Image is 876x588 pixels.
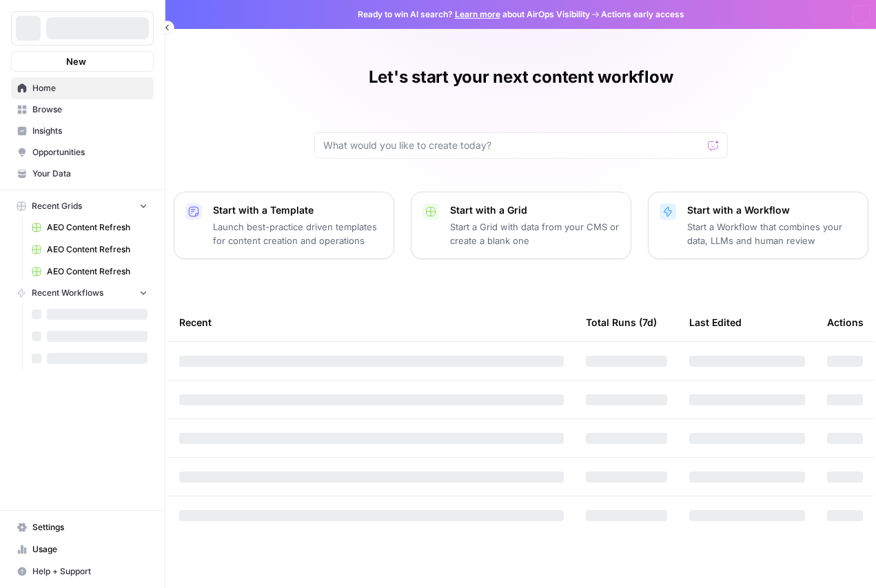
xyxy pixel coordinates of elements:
span: Usage [32,543,147,556]
p: Start a Grid with data from your CMS or create a blank one [450,220,620,247]
span: Insights [32,125,147,137]
span: Browse [32,103,147,116]
p: Start with a Workflow [687,203,857,217]
p: Start with a Template [213,203,383,217]
div: Recent [179,303,564,341]
span: Actions early access [601,8,684,21]
span: AEO Content Refresh [47,221,147,234]
a: Opportunities [11,141,154,163]
a: Learn more [455,9,500,19]
button: Start with a GridStart a Grid with data from your CMS or create a blank one [411,192,631,259]
span: New [66,54,86,68]
span: Recent Workflows [32,287,103,299]
p: Launch best-practice driven templates for content creation and operations [213,220,383,247]
a: Insights [11,120,154,142]
button: New [11,51,154,72]
button: Recent Workflows [11,283,154,303]
span: Ready to win AI search? about AirOps Visibility [358,8,590,21]
p: Start a Workflow that combines your data, LLMs and human review [687,220,857,247]
button: Recent Grids [11,196,154,216]
a: AEO Content Refresh [26,239,154,261]
a: AEO Content Refresh [26,261,154,283]
h1: Let's start your next content workflow [369,66,673,88]
button: Start with a WorkflowStart a Workflow that combines your data, LLMs and human review [648,192,868,259]
span: AEO Content Refresh [47,265,147,278]
div: Total Runs (7d) [586,303,657,341]
button: Help + Support [11,560,154,582]
p: Start with a Grid [450,203,620,217]
a: Home [11,77,154,99]
span: AEO Content Refresh [47,243,147,256]
span: Your Data [32,168,147,180]
span: Settings [32,521,147,534]
a: Settings [11,516,154,538]
a: Your Data [11,163,154,185]
span: Recent Grids [32,200,82,212]
button: Start with a TemplateLaunch best-practice driven templates for content creation and operations [174,192,394,259]
input: What would you like to create today? [323,139,702,152]
div: Last Edited [689,303,742,341]
span: Home [32,82,147,94]
a: Browse [11,99,154,121]
a: AEO Content Refresh [26,216,154,239]
span: Help + Support [32,565,147,578]
span: Opportunities [32,146,147,159]
a: Usage [11,538,154,560]
div: Actions [827,303,864,341]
